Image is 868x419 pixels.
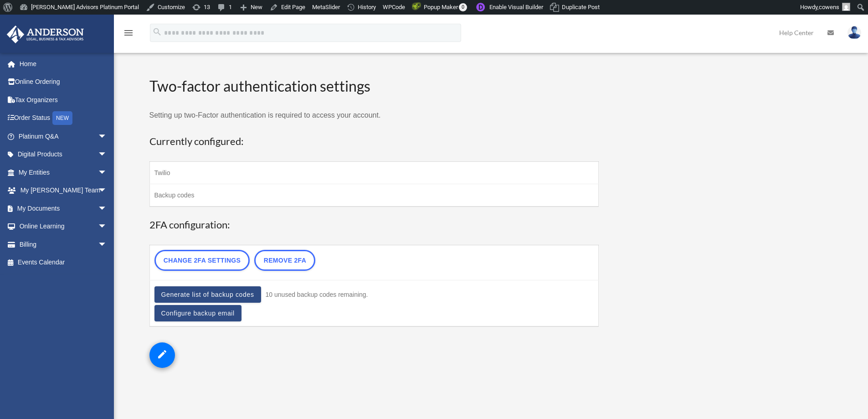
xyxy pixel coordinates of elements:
[254,250,315,271] a: Remove 2FA
[6,55,121,73] a: Home
[6,217,121,236] a: Online Learningarrow_drop_down
[123,31,134,38] a: menu
[6,253,121,272] a: Events Calendar
[149,184,599,207] td: Backup codes
[98,217,116,236] span: arrow_drop_down
[149,218,599,232] h3: 2FA configuration:
[98,181,116,200] span: arrow_drop_down
[149,109,599,122] p: Setting up two-Factor authentication is required to access your account.
[98,163,116,182] span: arrow_drop_down
[98,127,116,146] span: arrow_drop_down
[98,235,116,254] span: arrow_drop_down
[152,27,162,37] i: search
[6,91,121,109] a: Tax Organizers
[52,111,72,125] div: NEW
[6,73,121,91] a: Online Ordering
[847,26,861,39] img: User Pic
[6,145,121,164] a: Digital Productsarrow_drop_down
[149,342,175,368] a: Edit
[149,134,599,149] h3: Currently configured:
[154,250,250,271] a: Change 2FA settings
[154,305,241,321] a: Configure backup email
[154,286,261,303] a: Generate list of backup codes
[123,27,134,38] i: menu
[6,109,121,128] a: Order StatusNEW
[6,199,121,217] a: My Documentsarrow_drop_down
[4,26,87,43] img: Anderson Advisors Platinum Portal
[772,15,821,51] a: Help Center
[266,288,368,301] span: 10 unused backup codes remaining.
[459,3,467,11] span: 0
[98,145,116,164] span: arrow_drop_down
[149,162,599,184] td: Twilio
[6,127,121,145] a: Platinum Q&Aarrow_drop_down
[6,181,121,200] a: My [PERSON_NAME] Teamarrow_drop_down
[6,163,121,181] a: My Entitiesarrow_drop_down
[98,199,116,218] span: arrow_drop_down
[819,4,839,10] span: cowens
[6,235,121,253] a: Billingarrow_drop_down
[149,76,599,97] h2: Two-factor authentication settings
